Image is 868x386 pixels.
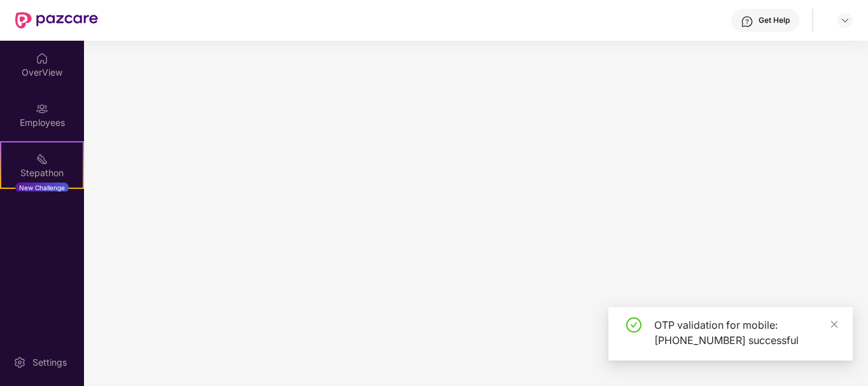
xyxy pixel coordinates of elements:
[13,356,26,369] img: svg+xml;base64,PHN2ZyBpZD0iU2V0dGluZy0yMHgyMCIgeG1sbnM9Imh0dHA6Ly93d3cudzMub3JnLzIwMDAvc3ZnIiB3aW...
[741,15,753,28] img: svg+xml;base64,PHN2ZyBpZD0iSGVscC0zMngzMiIgeG1sbnM9Imh0dHA6Ly93d3cudzMub3JnLzIwMDAvc3ZnIiB3aWR0aD...
[830,320,839,329] span: close
[15,183,69,193] div: New Challenge
[840,15,850,25] img: svg+xml;base64,PHN2ZyBpZD0iRHJvcGRvd24tMzJ4MzIiIHhtbG5zPSJodHRwOi8vd3d3LnczLm9yZy8yMDAwL3N2ZyIgd2...
[1,167,83,179] div: Stepathon
[759,15,790,25] div: Get Help
[626,317,641,333] span: check-circle
[654,317,837,348] div: OTP validation for mobile: [PHONE_NUMBER] successful
[29,356,71,369] div: Settings
[36,102,48,115] img: svg+xml;base64,PHN2ZyBpZD0iRW1wbG95ZWVzIiB4bWxucz0iaHR0cDovL3d3dy53My5vcmcvMjAwMC9zdmciIHdpZHRoPS...
[36,52,48,65] img: svg+xml;base64,PHN2ZyBpZD0iSG9tZSIgeG1sbnM9Imh0dHA6Ly93d3cudzMub3JnLzIwMDAvc3ZnIiB3aWR0aD0iMjAiIG...
[15,12,98,29] img: New Pazcare Logo
[36,153,48,165] img: svg+xml;base64,PHN2ZyB4bWxucz0iaHR0cDovL3d3dy53My5vcmcvMjAwMC9zdmciIHdpZHRoPSIyMSIgaGVpZ2h0PSIyMC...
